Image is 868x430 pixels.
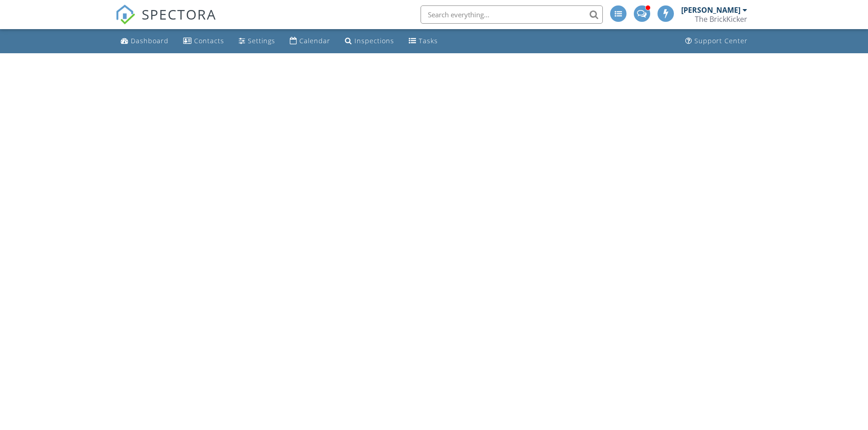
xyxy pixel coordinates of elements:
div: The BrickKicker [695,15,747,24]
div: Settings [248,36,275,45]
div: Tasks [419,36,438,45]
a: Contacts [180,33,228,50]
a: Dashboard [117,33,172,50]
div: Contacts [194,36,224,45]
a: Inspections [341,33,398,50]
div: Inspections [354,36,394,45]
img: The Best Home Inspection Software - Spectora [115,5,135,25]
a: Settings [235,33,279,50]
a: Support Center [682,33,751,50]
a: SPECTORA [115,12,216,31]
span: SPECTORA [142,5,216,24]
input: Search everything... [421,5,603,24]
div: Dashboard [131,36,169,45]
div: [PERSON_NAME] [681,5,740,15]
a: Tasks [405,33,442,50]
a: Calendar [286,33,334,50]
div: Calendar [299,36,330,45]
div: Support Center [694,36,748,45]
